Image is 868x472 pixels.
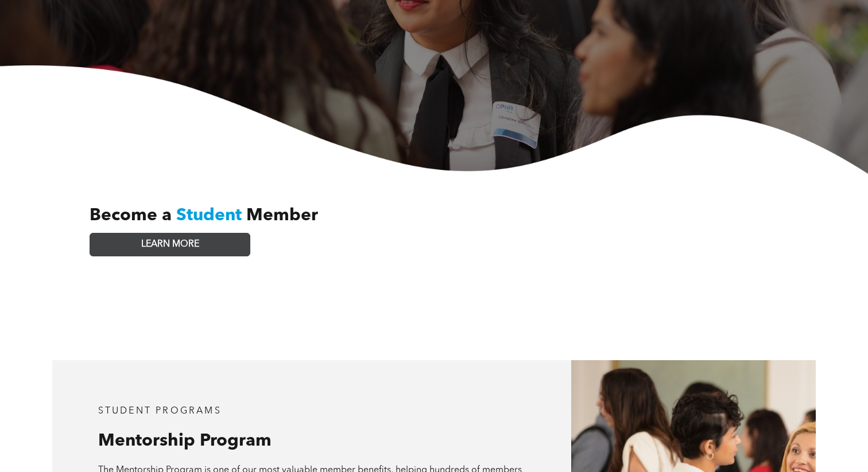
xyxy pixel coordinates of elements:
[98,431,526,451] h3: Mentorship Program
[246,207,318,224] span: Member
[90,233,250,256] a: LEARN MORE
[98,407,222,416] span: student programs
[176,207,242,224] span: Student
[141,239,199,250] span: LEARN MORE
[90,207,172,224] span: Become a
